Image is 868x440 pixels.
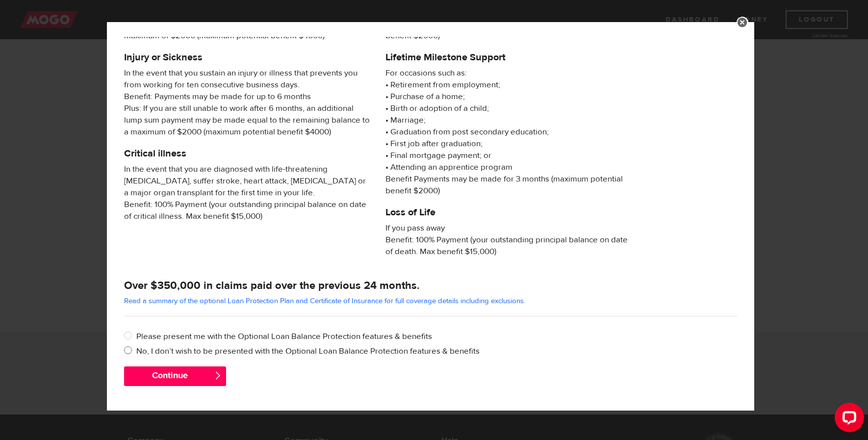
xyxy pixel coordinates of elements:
input: Please present me with the Optional Loan Balance Protection features & benefits [124,331,136,343]
span:  [214,371,222,380]
span: If you pass away Benefit: 100% Payment (your outstanding principal balance on date of death. Max ... [385,222,632,258]
h5: Lifetime Milestone Support [385,52,632,63]
input: No, I don’t wish to be presented with the Optional Loan Balance Protection features & benefits [124,345,136,358]
span: In the event that you sustain an injury or illness that prevents you from working for ten consecu... [124,67,371,138]
h4: Over $350,000 in claims paid over the previous 24 months. [124,279,737,292]
span: In the event that you are diagnosed with life-threatening [MEDICAL_DATA], suffer stroke, heart at... [124,163,371,222]
iframe: LiveChat chat widget [827,399,868,440]
span: For occasions such as: [385,67,632,79]
h5: Injury or Sickness [124,52,371,63]
button: Continue [124,366,226,386]
h5: Critical illness [124,148,371,159]
a: Read a summary of the optional Loan Protection Plan and Certificate of Insurance for full coverag... [124,296,525,306]
h5: Loss of Life [385,207,632,218]
p: • Retirement from employment; • Purchase of a home; • Birth or adoption of a child; • Marriage; •... [385,67,632,197]
label: No, I don’t wish to be presented with the Optional Loan Balance Protection features & benefits [136,345,737,357]
label: Please present me with the Optional Loan Balance Protection features & benefits [136,331,737,342]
